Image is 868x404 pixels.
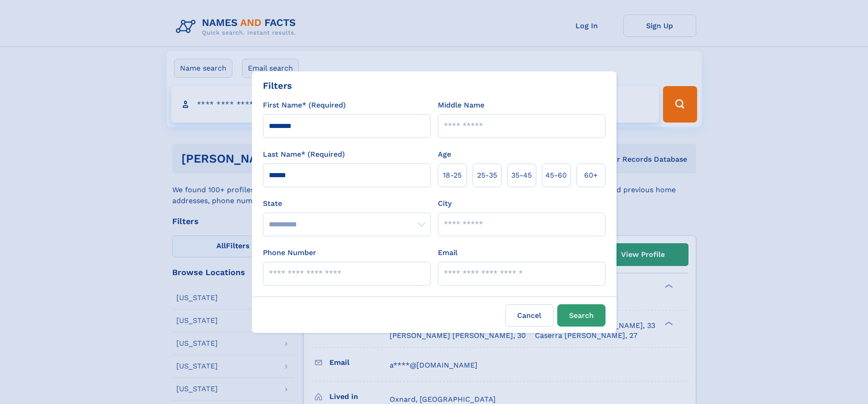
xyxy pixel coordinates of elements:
[505,304,554,327] label: Cancel
[438,149,451,160] label: Age
[438,198,452,209] label: City
[263,247,316,258] label: Phone Number
[477,170,497,181] span: 25‑35
[263,198,431,209] label: State
[545,170,567,181] span: 45‑60
[584,170,598,181] span: 60+
[263,79,292,92] div: Filters
[511,170,532,181] span: 35‑45
[443,170,462,181] span: 18‑25
[263,100,346,111] label: First Name* (Required)
[263,149,345,160] label: Last Name* (Required)
[557,304,606,327] button: Search
[438,100,484,111] label: Middle Name
[438,247,457,258] label: Email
